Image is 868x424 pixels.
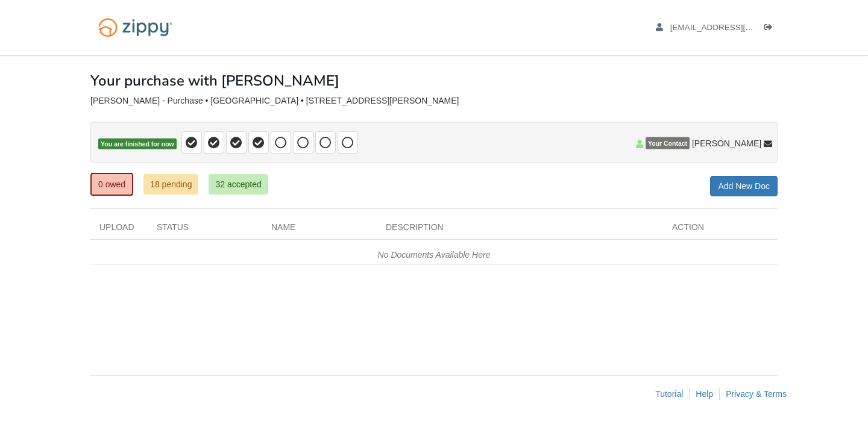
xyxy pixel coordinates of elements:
[670,23,808,32] span: juliemmilburn@gmail.com
[710,176,778,196] a: Add New Doc
[692,137,761,149] span: [PERSON_NAME]
[90,73,339,89] h1: Your purchase with [PERSON_NAME]
[764,23,778,35] a: Log out
[646,137,690,149] span: Your Contact
[209,174,268,195] a: 32 accepted
[655,389,683,399] a: Tutorial
[148,221,262,239] div: Status
[90,173,133,196] a: 0 owed
[90,12,180,43] img: Logo
[726,389,787,399] a: Privacy & Terms
[90,221,148,239] div: Upload
[262,221,377,239] div: Name
[663,221,778,239] div: Action
[98,139,177,150] span: You are finished for now
[90,96,778,106] div: [PERSON_NAME] - Purchase • [GEOGRAPHIC_DATA] • [STREET_ADDRESS][PERSON_NAME]
[378,250,491,260] em: No Documents Available Here
[656,23,808,35] a: edit profile
[696,389,713,399] a: Help
[377,221,663,239] div: Description
[143,174,198,195] a: 18 pending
